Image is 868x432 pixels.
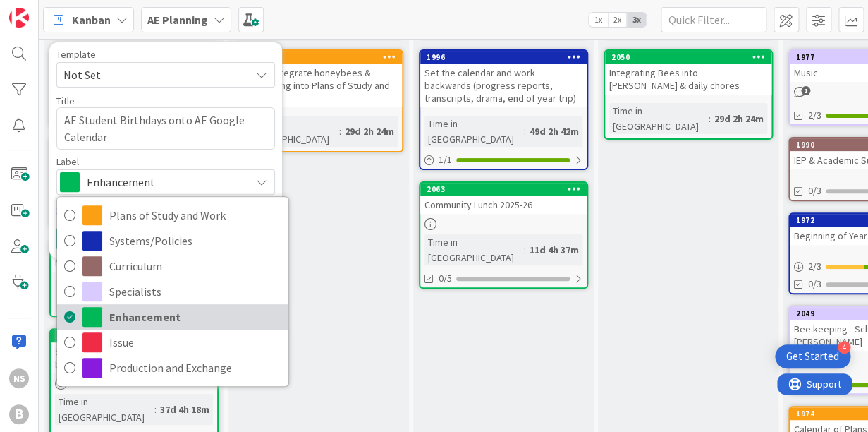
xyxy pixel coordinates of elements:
[109,332,281,353] span: Issue
[801,86,810,95] span: 1
[427,184,587,194] div: 2063
[808,184,821,198] span: 0/3
[55,394,154,425] div: Time in [GEOGRAPHIC_DATA]
[808,259,821,274] span: 2 / 3
[9,368,29,388] div: NS
[838,341,850,354] div: 4
[589,13,608,27] span: 1x
[56,49,96,59] span: Template
[236,51,402,64] div: 2051
[608,13,627,27] span: 2x
[605,64,771,95] div: Integrating Bees into [PERSON_NAME] & daily chores
[424,234,524,265] div: Time in [GEOGRAPHIC_DATA]
[236,51,402,107] div: 2051Further Integrate honeybees & beekeeping into Plans of Study and Work
[30,2,64,19] span: Support
[49,239,219,317] a: 1427Montessori Model UNTime in [GEOGRAPHIC_DATA]:386d 5h 3m
[420,151,587,169] div: 1/1
[420,183,587,196] div: 2063
[775,344,850,368] div: Open Get Started checklist, remaining modules: 4
[526,124,582,139] div: 49d 2h 42m
[524,242,526,258] span: :
[420,51,587,64] div: 1996
[154,402,157,417] span: :
[57,279,288,304] a: Specialists
[242,52,402,62] div: 2051
[808,277,821,292] span: 0/3
[109,281,281,302] span: Specialists
[419,181,588,289] a: 2063Community Lunch 2025-26Time in [GEOGRAPHIC_DATA]:11d 4h 37m0/5
[526,242,582,258] div: 11d 4h 37m
[72,11,111,28] span: Kanban
[427,52,587,62] div: 1996
[57,203,288,228] a: Plans of Study and Work
[87,172,243,192] span: Enhancement
[339,124,341,139] span: :
[661,7,766,32] input: Quick Filter...
[56,95,75,107] label: Title
[109,357,281,378] span: Production and Exchange
[51,342,217,373] div: Students helping create garden beds
[711,111,767,126] div: 29d 2h 24m
[420,183,587,214] div: 2063Community Lunch 2025-26
[56,107,275,150] textarea: AE Student Birthdays onto AE Google Calendar
[786,349,839,364] div: Get Started
[524,124,526,139] span: :
[236,64,402,107] div: Further Integrate honeybees & beekeeping into Plans of Study and Work
[9,404,29,424] div: B
[605,51,771,64] div: 2050
[109,205,281,226] span: Plans of Study and Work
[341,124,398,139] div: 29d 2h 24m
[51,330,217,373] div: 2062Students helping create garden beds
[55,280,154,311] div: Time in [GEOGRAPHIC_DATA]
[9,8,29,28] img: Visit kanbanzone.com
[57,228,288,253] a: Systems/Policies
[609,103,709,134] div: Time in [GEOGRAPHIC_DATA]
[51,253,217,272] div: Montessori Model UN
[424,116,524,147] div: Time in [GEOGRAPHIC_DATA]
[157,402,213,417] div: 37d 4h 18m
[147,13,208,27] b: AE Planning
[627,13,646,27] span: 3x
[605,51,771,95] div: 2050Integrating Bees into [PERSON_NAME] & daily chores
[240,116,339,147] div: Time in [GEOGRAPHIC_DATA]
[611,52,771,62] div: 2050
[109,306,281,328] span: Enhancement
[51,241,217,272] div: 1427Montessori Model UN
[57,330,288,355] a: Issue
[57,304,288,330] a: Enhancement
[808,108,821,123] span: 2/3
[420,196,587,214] div: Community Lunch 2025-26
[57,253,288,279] a: Curriculum
[439,152,452,167] span: 1 / 1
[604,49,773,140] a: 2050Integrating Bees into [PERSON_NAME] & daily choresTime in [GEOGRAPHIC_DATA]:29d 2h 24m
[420,64,587,107] div: Set the calendar and work backwards (progress reports, transcripts, drama, end of year trip)
[709,111,711,126] span: :
[109,230,281,251] span: Systems/Policies
[439,271,452,286] span: 0/5
[419,49,588,170] a: 1996Set the calendar and work backwards (progress reports, transcripts, drama, end of year trip)T...
[51,330,217,342] div: 2062
[234,49,403,152] a: 2051Further Integrate honeybees & beekeeping into Plans of Study and WorkTime in [GEOGRAPHIC_DATA...
[63,66,240,84] span: Not Set
[109,256,281,277] span: Curriculum
[420,51,587,107] div: 1996Set the calendar and work backwards (progress reports, transcripts, drama, end of year trip)
[56,157,79,167] span: Label
[57,355,288,380] a: Production and Exchange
